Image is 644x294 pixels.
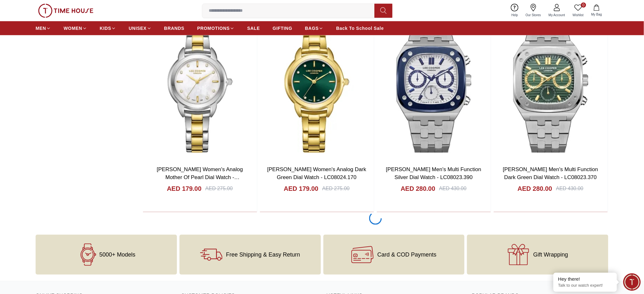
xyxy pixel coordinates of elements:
[523,13,544,17] span: Our Stores
[401,184,435,193] h4: AED 280.00
[197,25,230,31] span: PROMOTIONS
[503,166,598,181] a: [PERSON_NAME] Men's Multi Function Dark Green Dial Watch - LC08023.370
[569,3,587,19] a: 0Wishlist
[64,23,87,34] a: WOMEN
[558,276,612,282] div: Hey there!
[494,11,608,160] img: Lee Cooper Men's Multi Function Dark Green Dial Watch - LC08023.370
[589,12,605,17] span: My Bag
[623,273,641,291] div: Chat Widget
[226,251,300,258] span: Free Shipping & Easy Return
[100,25,111,31] span: KIDS
[546,13,568,17] span: My Account
[509,13,521,17] span: Help
[267,166,366,181] a: [PERSON_NAME] Women's Analog Dark Green Dial Watch - LC08024.170
[377,11,491,160] img: Lee Cooper Men's Multi Function Silver Dial Watch - LC08023.390
[533,251,568,258] span: Gift Wrapping
[164,25,185,31] span: BRANDS
[247,25,260,31] span: SALE
[570,13,586,17] span: Wishlist
[129,23,151,34] a: UNISEX
[522,3,545,19] a: Our Stores
[38,4,93,18] img: ...
[36,23,51,34] a: MEN
[518,184,552,193] h4: AED 280.00
[322,185,349,192] div: AED 275.00
[247,23,260,34] a: SALE
[157,166,243,189] a: [PERSON_NAME] Women's Analog Mother Of Pearl Dial Watch - LC08024.220
[143,11,257,160] img: Lee Cooper Women's Analog Mother Of Pearl Dial Watch - LC08024.220
[336,23,384,34] a: Back To School Sale
[64,25,82,31] span: WOMEN
[305,25,319,31] span: BAGS
[100,23,116,34] a: KIDS
[99,251,136,258] span: 5000+ Models
[205,185,233,192] div: AED 275.00
[556,185,583,192] div: AED 430.00
[305,23,323,34] a: BAGS
[36,25,46,31] span: MEN
[284,184,318,193] h4: AED 179.00
[377,251,437,258] span: Card & COD Payments
[129,25,146,31] span: UNISEX
[273,25,292,31] span: GIFTING
[164,23,185,34] a: BRANDS
[386,166,481,181] a: [PERSON_NAME] Men's Multi Function Silver Dial Watch - LC08023.390
[508,3,522,19] a: Help
[439,185,466,192] div: AED 430.00
[558,283,612,288] p: Talk to our watch expert!
[260,11,374,160] img: Lee Cooper Women's Analog Dark Green Dial Watch - LC08024.170
[167,184,201,193] h4: AED 179.00
[587,3,606,18] button: My Bag
[273,23,292,34] a: GIFTING
[581,3,586,8] span: 0
[197,23,235,34] a: PROMOTIONS
[336,25,384,31] span: Back To School Sale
